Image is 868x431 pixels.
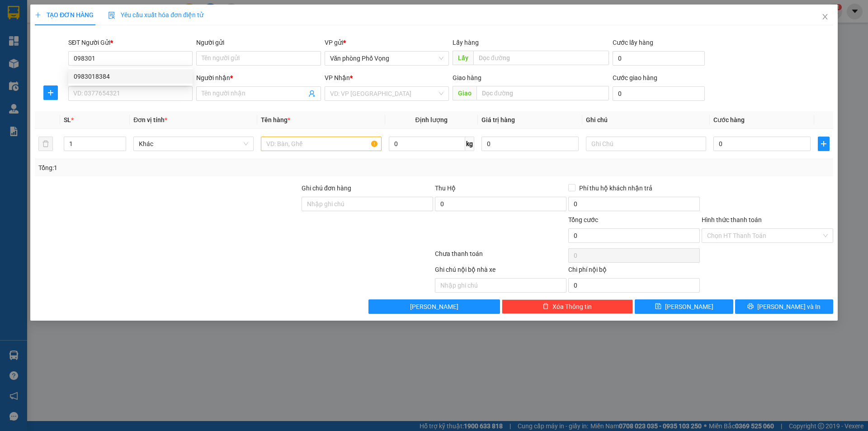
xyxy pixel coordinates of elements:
button: plus [43,85,58,100]
span: user-add [308,90,316,97]
span: close [821,13,829,20]
button: Close [812,5,838,30]
span: Tổng cước [568,216,598,223]
div: Người nhận [196,73,321,83]
div: 0983018384 [74,71,187,81]
span: plus [818,140,829,147]
input: Ghi Chú [586,137,706,151]
button: delete [38,137,53,151]
span: SL [64,116,71,123]
span: VP Nhận [325,74,350,81]
label: Hình thức thanh toán [702,216,762,223]
span: Lấy hàng [453,39,479,46]
input: Cước giao hàng [613,86,705,101]
span: Yêu cầu xuất hóa đơn điện tử [108,11,203,19]
span: Giao [453,86,476,100]
div: Chi phí nội bộ [568,265,700,278]
span: TẠO ĐƠN HÀNG [35,11,94,19]
label: Cước lấy hàng [613,39,653,46]
span: Giá trị hàng [481,116,515,123]
input: Ghi chú đơn hàng [302,197,433,211]
span: Lấy [453,51,473,65]
span: Văn phòng Phố Vọng [330,52,443,65]
span: delete [542,303,549,310]
span: Thu Hộ [435,185,456,192]
span: Giao hàng [453,74,481,81]
img: icon [108,12,115,19]
span: Đơn vị tính [133,116,167,123]
th: Ghi chú [582,111,710,129]
input: Dọc đường [473,51,609,65]
div: Người gửi [196,38,321,47]
div: 0983018384 [68,69,193,84]
button: printer[PERSON_NAME] và In [735,299,833,314]
span: Cước hàng [713,116,745,123]
span: [PERSON_NAME] và In [757,302,821,312]
div: Ghi chú nội bộ nhà xe [435,265,566,278]
input: 0 [481,137,579,151]
button: plus [818,137,830,151]
div: VP gửi [325,38,449,47]
div: Chưa thanh toán [434,249,567,265]
input: Cước lấy hàng [613,51,705,66]
input: Dọc đường [476,86,609,100]
input: Nhập ghi chú [435,278,566,293]
button: save[PERSON_NAME] [635,299,733,314]
div: SĐT Người Gửi [68,38,193,47]
span: Phí thu hộ khách nhận trả [576,183,656,193]
span: printer [747,303,754,310]
button: [PERSON_NAME] [368,299,500,314]
span: Xóa Thông tin [552,302,592,312]
button: deleteXóa Thông tin [502,299,633,314]
span: Tên hàng [261,116,290,123]
span: Định lượng [415,116,448,123]
span: plus [44,89,57,96]
label: Ghi chú đơn hàng [302,185,351,192]
span: kg [465,137,474,151]
span: Khác [139,137,248,151]
span: [PERSON_NAME] [665,302,713,312]
input: VD: Bàn, Ghế [261,137,381,151]
span: plus [35,12,41,18]
div: Tổng: 1 [38,163,335,173]
span: save [655,303,661,310]
span: [PERSON_NAME] [410,302,458,312]
label: Cước giao hàng [613,74,657,81]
